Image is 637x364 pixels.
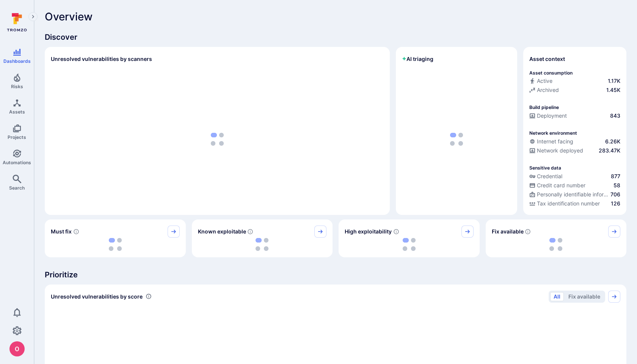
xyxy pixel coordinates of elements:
[198,228,246,235] span: Known exploitable
[529,191,620,198] a: Personally identifiable information (PII)706
[109,238,122,251] img: Loading...
[192,219,333,257] div: Known exploitable
[529,70,573,76] p: Asset consumption
[537,112,567,120] span: Deployment
[529,182,620,191] div: Evidence indicative of processing credit card numbers
[605,138,620,145] span: 6.26K
[211,133,224,146] img: Loading...
[537,86,559,94] span: Archived
[486,219,627,257] div: Fix available
[529,77,552,85] div: Active
[529,191,620,200] div: Evidence indicative of processing personally identifiable information
[3,160,31,165] span: Automations
[550,292,564,301] button: All
[9,109,25,115] span: Assets
[525,229,531,235] svg: Vulnerabilities with fix available
[339,219,480,257] div: High exploitability
[537,191,609,198] span: Personally identifiable information (PII)
[529,104,559,110] p: Build pipeline
[8,134,26,140] span: Projects
[529,147,583,154] div: Network deployed
[529,173,562,180] div: Credential
[492,228,524,235] span: Fix available
[529,138,573,145] div: Internet facing
[537,138,573,145] span: Internet facing
[537,77,552,85] span: Active
[529,86,559,94] div: Archived
[529,77,620,85] a: Active1.17K
[529,165,561,171] p: Sensitive data
[345,228,392,235] span: High exploitability
[45,219,186,257] div: Must fix
[610,112,620,120] span: 843
[529,112,620,121] div: Configured deployment pipeline
[529,191,609,198] div: Personally identifiable information (PII)
[30,14,36,20] i: Expand navigation menu
[402,70,511,209] div: loading spinner
[537,200,600,207] span: Tax identification number
[529,112,567,120] div: Deployment
[537,182,585,189] span: Credit card number
[529,138,620,147] div: Evidence that an asset is internet facing
[529,138,620,145] a: Internet facing6.26K
[529,147,620,154] a: Network deployed283.47K
[492,238,621,251] div: loading spinner
[529,147,620,156] div: Evidence that the asset is packaged and deployed somewhere
[9,341,25,356] div: oleg malkov
[345,238,474,251] div: loading spinner
[146,292,152,300] div: Number of vulnerabilities in status 'Open' 'Triaged' and 'In process' grouped by score
[613,182,620,189] span: 58
[529,200,620,207] a: Tax identification number126
[45,32,626,42] span: Discover
[537,147,583,154] span: Network deployed
[450,133,463,146] img: Loading...
[11,84,23,89] span: Risks
[51,293,143,300] span: Unresolved vulnerabilities by score
[529,86,620,94] a: Archived1.45K
[529,200,620,209] div: Evidence indicative of processing tax identification numbers
[393,229,399,235] svg: EPSS score ≥ 0.7
[51,70,384,209] div: loading spinner
[3,58,31,64] span: Dashboards
[247,229,253,235] svg: Confirmed exploitable by KEV
[51,55,152,63] h2: Unresolved vulnerabilities by scanners
[529,55,565,63] span: Asset context
[529,130,577,136] p: Network environment
[537,173,562,180] span: Credential
[529,112,620,120] a: Deployment843
[45,11,93,23] span: Overview
[9,341,25,356] img: ACg8ocJcCe-YbLxGm5tc0PuNRxmgP8aEm0RBXn6duO8aeMVK9zjHhw=s96-c
[529,182,620,189] a: Credit card number58
[45,269,626,280] span: Prioritize
[28,12,38,21] button: Expand navigation menu
[51,228,72,235] span: Must fix
[73,229,79,235] svg: Risk score >=40 , missed SLA
[608,77,620,85] span: 1.17K
[529,182,585,189] div: Credit card number
[565,292,604,301] button: Fix available
[599,147,620,154] span: 283.47K
[403,238,416,251] img: Loading...
[51,238,180,251] div: loading spinner
[611,173,620,180] span: 877
[529,86,620,95] div: Code repository is archived
[198,238,327,251] div: loading spinner
[402,55,433,63] h2: AI triaging
[9,185,25,191] span: Search
[256,238,268,251] img: Loading...
[529,200,600,207] div: Tax identification number
[611,200,620,207] span: 126
[606,86,620,94] span: 1.45K
[549,238,562,251] img: Loading...
[529,173,620,182] div: Evidence indicative of handling user or service credentials
[529,173,620,180] a: Credential877
[529,77,620,86] div: Commits seen in the last 180 days
[610,191,620,198] span: 706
